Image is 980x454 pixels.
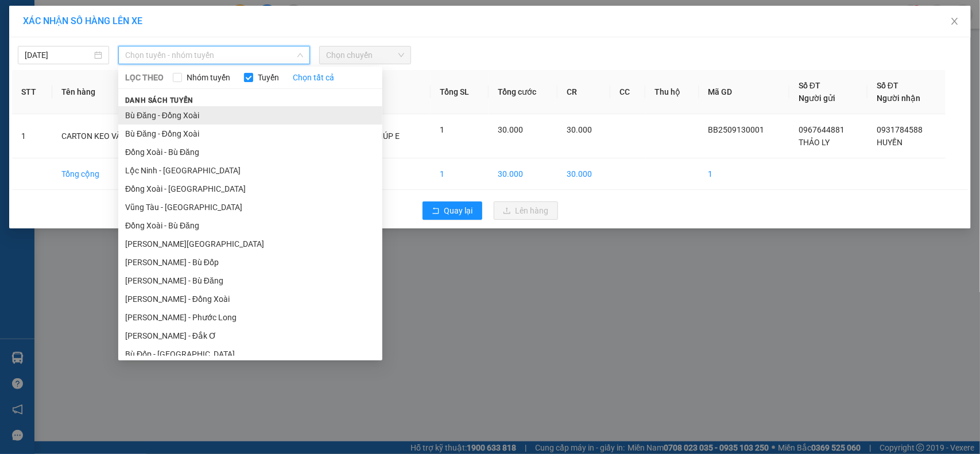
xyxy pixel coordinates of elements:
span: Quay lại [444,204,473,217]
li: [PERSON_NAME][GEOGRAPHIC_DATA] [118,235,382,253]
span: Người nhận [877,94,920,103]
li: Lộc Ninh - [GEOGRAPHIC_DATA] [118,161,382,180]
td: CARTON KEO VÀNG [52,114,161,158]
span: down [297,52,304,59]
li: Đồng Xoài - [GEOGRAPHIC_DATA] [118,180,382,198]
button: Close [939,6,971,38]
span: Danh sách tuyến [118,95,200,106]
span: close [950,17,959,26]
td: 1 [12,114,52,158]
span: 0967644881 [799,125,845,134]
li: Vũng Tàu - [GEOGRAPHIC_DATA] [118,198,382,216]
td: 30.000 [557,158,610,190]
span: Số ĐT [877,81,898,90]
span: Tuyến [253,71,284,84]
span: THẢO LY [799,138,830,147]
button: uploadLên hàng [494,201,558,220]
li: Đồng Xoài - Bù Đăng [118,143,382,161]
li: Bù Đăng - Đồng Xoài [118,106,382,125]
span: Nhóm tuyến [182,71,235,84]
span: 0931784588 [877,125,923,134]
li: Đồng Xoài - Bù Đăng [118,216,382,235]
th: CC [610,70,645,114]
li: [PERSON_NAME] - Bù Đốp [118,253,382,271]
td: 30.000 [489,158,557,190]
span: rollback [432,207,440,216]
button: rollbackQuay lại [423,201,482,220]
li: [PERSON_NAME] - Đồng Xoài [118,290,382,308]
td: Tổng cộng [52,158,161,190]
li: [PERSON_NAME] - Đắk Ơ [118,327,382,345]
span: 1 [440,125,444,134]
th: Thu hộ [645,70,699,114]
span: HUYỀN [877,138,902,147]
th: Tổng cước [489,70,557,114]
span: Người gửi [799,94,835,103]
td: 1 [431,158,489,190]
span: Số ĐT [799,81,820,90]
li: [PERSON_NAME] - Bù Đăng [118,271,382,290]
span: Chọn tuyến - nhóm tuyến [125,46,303,64]
span: XÁC NHẬN SỐ HÀNG LÊN XE [23,15,142,26]
span: Chọn chuyến [326,46,404,64]
span: BB2509130001 [708,125,765,134]
th: STT [12,70,52,114]
td: 1 [699,158,790,190]
th: CR [557,70,610,114]
span: LỌC THEO [125,71,164,84]
li: Bù Đăng - Đồng Xoài [118,125,382,143]
th: Tên hàng [52,70,161,114]
th: Mã GD [699,70,790,114]
th: Tổng SL [431,70,489,114]
li: [PERSON_NAME] - Phước Long [118,308,382,327]
input: 13/09/2025 [25,49,92,61]
span: 30.000 [498,125,523,134]
span: 30.000 [567,125,592,134]
a: Chọn tất cả [293,71,334,84]
li: Bù Đốp - [GEOGRAPHIC_DATA] [118,345,382,363]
